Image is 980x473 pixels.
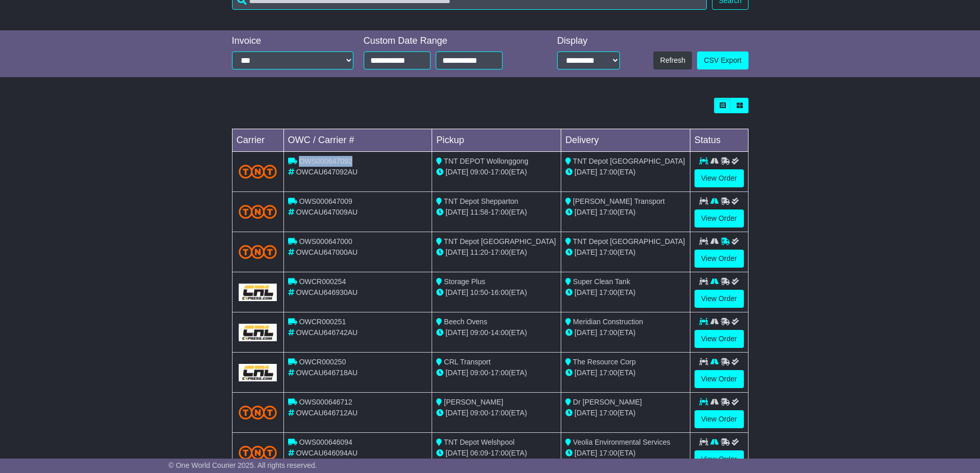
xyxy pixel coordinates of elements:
span: Meridian Construction [573,318,643,326]
td: Status [690,129,748,152]
span: Dr [PERSON_NAME] [573,398,642,406]
span: [DATE] [575,449,597,457]
span: 16:00 [491,288,509,296]
td: Carrier [232,129,283,152]
div: Display [557,36,620,47]
span: 17:00 [491,168,509,176]
span: [PERSON_NAME] [444,398,503,406]
span: [DATE] [575,369,597,377]
span: 11:20 [470,248,488,256]
div: (ETA) [565,207,686,218]
span: OWCAU646712AU [296,409,358,417]
span: OWCR000251 [299,318,346,326]
span: 17:00 [599,168,617,176]
span: [PERSON_NAME] Transport [573,197,665,205]
span: [DATE] [575,328,597,337]
div: - (ETA) [436,287,557,298]
div: (ETA) [565,448,686,459]
img: GetCarrierServiceLogo [239,364,277,381]
a: View Order [694,250,744,268]
span: 09:00 [470,369,488,377]
span: [DATE] [446,288,468,296]
span: 17:00 [491,369,509,377]
div: - (ETA) [436,448,557,459]
img: TNT_Domestic.png [239,406,277,419]
span: 17:00 [599,248,617,256]
div: (ETA) [565,327,686,338]
span: [DATE] [575,168,597,176]
div: Custom Date Range [364,36,529,47]
a: View Order [694,370,744,388]
img: TNT_Domestic.png [239,205,277,219]
a: View Order [694,450,744,468]
img: GetCarrierServiceLogo [239,284,277,301]
span: The Resource Corp [573,358,636,366]
span: OWCR000250 [299,358,346,366]
span: OWCR000254 [299,277,346,286]
span: [DATE] [575,208,597,216]
a: CSV Export [697,51,748,69]
span: [DATE] [446,328,468,337]
span: © One World Courier 2025. All rights reserved. [169,461,317,469]
a: View Order [694,290,744,308]
span: OWS000647092 [299,157,352,165]
span: CRL Transport [444,358,491,366]
div: (ETA) [565,247,686,258]
img: GetCarrierServiceLogo [239,324,277,341]
span: 10:50 [470,288,488,296]
td: Delivery [561,129,690,152]
span: OWCAU647092AU [296,168,358,176]
span: 06:09 [470,449,488,457]
span: [DATE] [446,248,468,256]
span: OWS000647000 [299,237,352,246]
span: TNT Depot [GEOGRAPHIC_DATA] [573,157,685,165]
span: 17:00 [599,208,617,216]
span: TNT Depot [GEOGRAPHIC_DATA] [573,237,685,246]
a: View Order [694,209,744,227]
img: TNT_Domestic.png [239,245,277,259]
span: TNT Depot Welshpool [444,438,514,446]
span: OWS000646712 [299,398,352,406]
span: 17:00 [491,449,509,457]
span: 17:00 [491,409,509,417]
span: OWCAU647009AU [296,208,358,216]
div: - (ETA) [436,247,557,258]
span: [DATE] [575,248,597,256]
span: 11:58 [470,208,488,216]
span: 09:00 [470,328,488,337]
span: OWCAU646742AU [296,328,358,337]
span: [DATE] [446,208,468,216]
span: 09:00 [470,409,488,417]
span: Storage Plus [444,277,485,286]
span: 14:00 [491,328,509,337]
div: - (ETA) [436,207,557,218]
span: [DATE] [446,449,468,457]
span: TNT DEPOT Wollonggong [444,157,528,165]
div: Invoice [232,36,353,47]
span: Beech Ovens [444,318,487,326]
span: OWCAU646094AU [296,449,358,457]
span: [DATE] [575,288,597,296]
td: Pickup [432,129,561,152]
a: View Order [694,169,744,187]
span: 17:00 [491,208,509,216]
span: 17:00 [599,409,617,417]
div: (ETA) [565,287,686,298]
span: 09:00 [470,168,488,176]
div: (ETA) [565,408,686,418]
span: [DATE] [446,369,468,377]
div: (ETA) [565,167,686,178]
a: View Order [694,410,744,428]
span: [DATE] [446,409,468,417]
span: 17:00 [599,449,617,457]
div: (ETA) [565,367,686,378]
span: OWCAU646718AU [296,369,358,377]
span: Super Clean Tank [573,277,630,286]
td: OWC / Carrier # [283,129,432,152]
span: [DATE] [446,168,468,176]
span: TNT Depot Shepparton [444,197,519,205]
a: View Order [694,330,744,348]
img: TNT_Domestic.png [239,165,277,179]
span: OWCAU647000AU [296,248,358,256]
span: 17:00 [599,369,617,377]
